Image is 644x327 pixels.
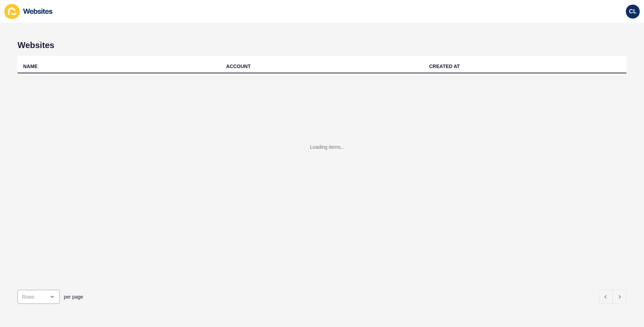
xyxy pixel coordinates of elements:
[18,40,626,50] h1: Websites
[23,63,38,70] div: NAME
[629,8,636,15] span: CL
[429,63,460,70] div: CREATED AT
[64,293,83,300] span: per page
[310,144,345,151] div: Loading items...
[18,290,60,304] div: open menu
[226,63,251,70] div: ACCOUNT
